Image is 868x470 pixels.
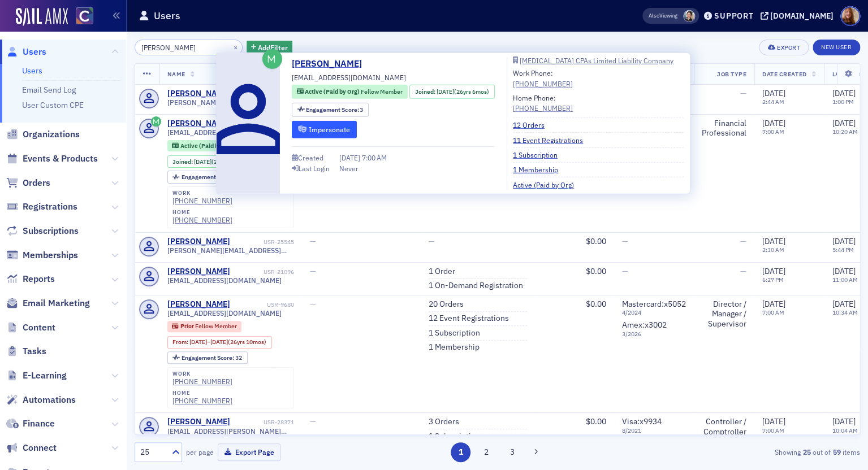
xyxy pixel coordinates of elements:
div: [MEDICAL_DATA] CPAs Limited Liability Company [520,58,673,64]
button: × [231,42,241,52]
span: Reports [23,273,55,285]
div: – (26yrs 10mos) [189,338,266,346]
span: Tasks [23,345,46,358]
span: [EMAIL_ADDRESS][DOMAIN_NAME] [167,276,282,285]
a: Connect [6,442,57,454]
div: [PHONE_NUMBER] [172,197,232,205]
a: Registrations [6,201,77,213]
div: USR-25545 [232,238,294,246]
button: 2 [477,442,496,462]
a: [PHONE_NUMBER] [172,397,232,405]
a: Orders [6,177,50,189]
span: [PERSON_NAME][EMAIL_ADDRESS][DOMAIN_NAME] [167,98,294,107]
button: Export [759,40,808,55]
div: Controller / Comptroller [702,417,746,437]
span: [DATE] [762,266,785,276]
a: Tasks [6,345,46,358]
a: Reports [6,273,55,285]
span: $0.00 [586,266,606,276]
a: [PERSON_NAME] [167,89,230,99]
span: Users [23,46,46,58]
div: home [172,390,232,397]
time: 10:34 AM [832,308,857,316]
span: Connect [23,442,57,454]
span: 4 / 2024 [622,309,686,316]
a: [PHONE_NUMBER] [513,78,573,88]
a: [PERSON_NAME] [167,237,230,247]
time: 11:00 AM [832,276,857,284]
span: Joined : [415,87,437,96]
a: New User [813,40,860,55]
div: 3 [306,107,363,113]
span: [DATE] [762,118,785,128]
span: [DATE] [762,416,785,427]
a: 1 Order [429,267,455,277]
span: — [310,266,316,276]
span: [DATE] [832,118,855,128]
span: — [740,88,746,98]
div: Export [777,45,800,51]
span: [PERSON_NAME][EMAIL_ADDRESS][DOMAIN_NAME] [167,246,294,255]
h1: Users [154,9,180,23]
div: Home Phone: [513,93,573,114]
span: [DATE] [762,88,785,98]
span: [DATE] [832,416,855,427]
span: Pamela Galey-Coleman [683,10,695,22]
time: 7:00 AM [762,308,784,316]
a: [PERSON_NAME] [167,119,230,129]
span: Add Filter [258,42,288,53]
div: Financial Professional [702,119,746,138]
span: 8 / 2021 [622,427,686,434]
a: Finance [6,417,55,430]
a: 20 Orders [429,299,464,310]
time: 5:44 PM [832,246,853,254]
div: Engagement Score: 32 [167,351,248,364]
span: Profile [840,6,860,26]
div: Joined: 1999-01-29 00:00:00 [167,155,252,168]
time: 7:00 AM [762,128,784,136]
div: [PERSON_NAME] [167,417,230,427]
span: — [740,266,746,276]
div: 25 [140,446,165,458]
div: Director / Manager / Supervisor [702,299,746,329]
span: Engagement Score : [182,354,235,362]
strong: 25 [801,447,813,457]
span: Fellow Member [195,322,237,330]
a: Prior Fellow Member [172,323,236,330]
img: SailAMX [16,8,68,26]
span: Prior [180,322,195,330]
span: — [310,299,316,309]
span: Events & Products [23,153,98,165]
time: 2:30 AM [762,246,784,254]
div: Support [714,11,753,21]
span: $0.00 [586,416,606,427]
img: SailAMX [76,7,93,25]
span: Active (Paid by Org) [305,88,361,95]
a: Automations [6,394,76,406]
a: Content [6,321,55,334]
span: [DATE] [762,236,785,246]
div: home [172,209,232,216]
span: Email Marketing [23,297,90,310]
a: Events & Products [6,153,98,165]
div: Showing out of items [626,447,860,457]
span: Visa : x9934 [622,416,662,427]
div: Also [649,12,659,19]
div: 3 [182,174,239,180]
span: [DATE] [832,88,855,98]
a: 1 Subscription [513,150,566,160]
span: [DATE] [210,338,228,346]
span: Job Type [717,70,746,78]
a: [PERSON_NAME] [167,267,230,277]
div: Work Phone: [513,68,573,89]
div: Prior: Prior: Fellow Member [167,321,242,332]
button: 3 [502,442,522,462]
label: per page [186,447,214,457]
span: Orders [23,177,50,189]
div: USR-9680 [232,301,294,308]
div: 32 [182,355,242,361]
div: Engagement Score: 3 [167,171,244,183]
